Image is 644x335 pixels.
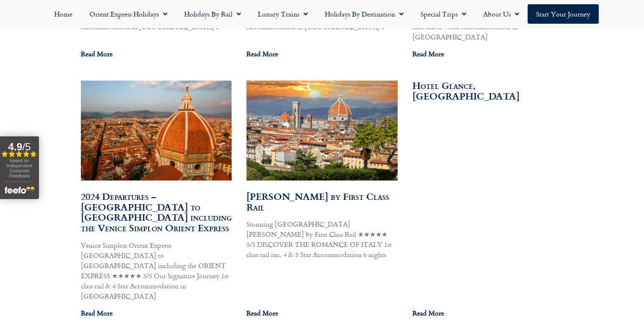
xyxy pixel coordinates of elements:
a: Luxury Trains [249,4,316,24]
a: Read more about 2024 Departures – London to Florence including the Venice Simplon Orient Express [81,308,113,318]
a: Read more about 2024 Departures – Florence to London including the Venice Simplon Orient Express [246,49,278,59]
p: Stunning [GEOGRAPHIC_DATA] [PERSON_NAME] by First Class Rail ★★★★★ 5/5 DISCOVER THE ROMANCE OF IT... [246,219,398,260]
a: Holidays by Destination [316,4,412,24]
p: Venice Simplon Orient Express [GEOGRAPHIC_DATA] to [GEOGRAPHIC_DATA] including the ORIENT EXPRESS... [81,240,232,301]
a: Read more about 2025 Departures – London to Florence including the Venice Simplon Orient Express [412,49,444,59]
a: Start your Journey [528,4,599,24]
a: Orient Express Holidays [81,4,176,24]
a: [PERSON_NAME] by First Class Rail [246,189,389,214]
a: Florence in spring time, Tuscany, Italy [246,80,398,180]
a: Read more about Florence by First Class Rail [246,308,278,318]
a: Hotel Glance, [GEOGRAPHIC_DATA] [412,78,520,103]
nav: Menu [4,4,640,24]
a: Special Trips [412,4,475,24]
a: Read more about Hotel Glance, Florence [412,308,444,318]
a: Holidays by Rail [176,4,249,24]
a: Read more about 2025 Departures – Florence to London including the Venice Simplon Orient Express [81,49,113,59]
a: 2024 Departures – [GEOGRAPHIC_DATA] to [GEOGRAPHIC_DATA] including the Venice Simplon Orient Express [81,189,232,235]
a: About Us [475,4,528,24]
img: Florence in spring time, Tuscany, Italy [246,80,398,181]
a: Home [46,4,81,24]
